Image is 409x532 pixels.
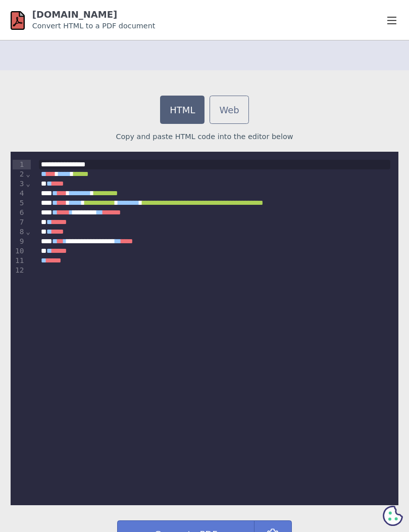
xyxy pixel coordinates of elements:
p: Copy and paste HTML code into the editor below [11,131,398,143]
div: 2 [13,169,25,179]
span: Fold line [25,180,31,188]
svg: Cookie Preferences [383,506,403,526]
small: Convert HTML to a PDF document [32,22,156,30]
a: [DOMAIN_NAME] [32,9,118,20]
img: html-pdf.net [11,9,25,32]
a: HTML [160,96,205,124]
a: Web [210,96,248,124]
div: 6 [13,208,25,217]
div: 5 [13,198,25,208]
div: 12 [13,265,25,275]
div: 7 [13,217,25,227]
div: 3 [13,179,25,189]
span: Fold line [25,228,31,236]
span: Fold line [25,170,31,178]
div: 11 [13,256,25,265]
div: 4 [13,189,25,198]
div: 1 [13,160,25,169]
div: 8 [13,227,25,237]
div: 10 [13,246,25,256]
div: 9 [13,237,25,246]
